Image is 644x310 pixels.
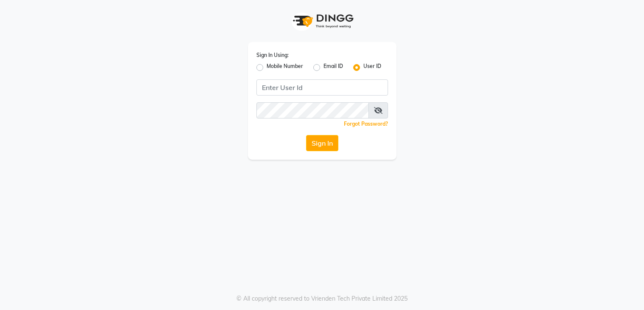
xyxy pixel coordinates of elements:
[306,135,338,151] button: Sign In
[363,62,381,73] label: User ID
[256,51,289,59] label: Sign In Using:
[344,121,388,127] a: Forgot Password?
[256,102,369,118] input: Username
[267,62,303,73] label: Mobile Number
[256,79,388,96] input: Username
[288,8,356,34] img: logo1.svg
[323,62,343,73] label: Email ID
